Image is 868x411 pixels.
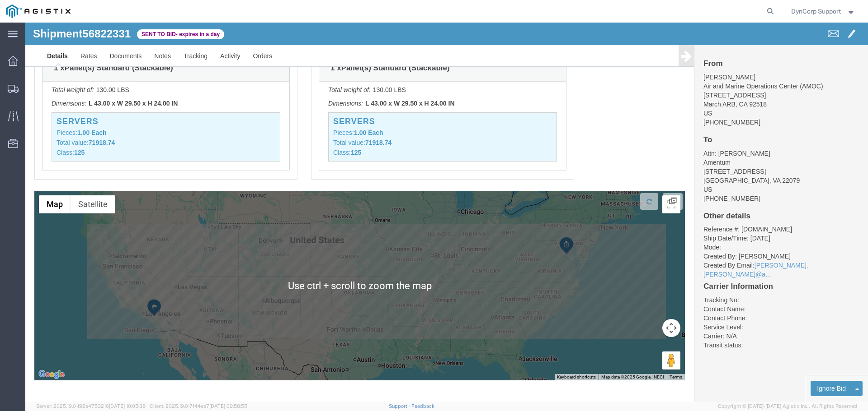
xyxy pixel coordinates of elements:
[109,403,146,409] span: [DATE] 10:05:38
[150,403,247,409] span: Client: 2025.19.0-7f44ea7
[25,23,868,402] iframe: FS Legacy Container
[36,403,146,409] span: Server: 2025.19.0-192a4753216
[389,403,411,409] a: Support
[791,6,841,16] span: DynCorp Support
[209,403,247,409] span: [DATE] 09:58:55
[718,402,857,410] span: Copyright © [DATE]-[DATE] Agistix Inc., All Rights Reserved
[6,5,71,18] img: logo
[791,6,856,17] button: DynCorp Support
[411,403,434,409] a: Feedback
